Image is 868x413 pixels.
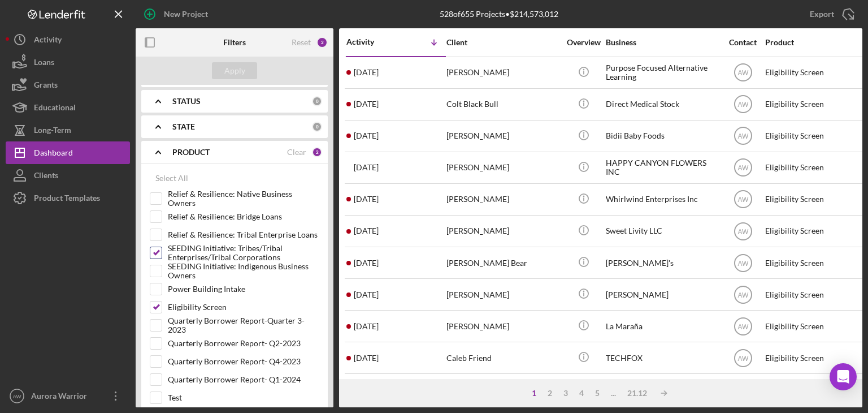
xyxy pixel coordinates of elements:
div: Clear [287,148,306,157]
time: 2025-08-17 23:05 [354,68,379,77]
time: 2025-07-28 23:50 [354,354,379,363]
time: 2025-08-04 20:59 [354,290,379,299]
text: AW [737,164,749,172]
div: 0 [312,122,322,132]
label: Quarterly Borrower Report- Q1-2024 [168,374,319,385]
button: Educational [6,96,130,119]
button: Select All [150,167,194,190]
div: Contact [722,38,764,47]
div: Aurora Warrior [28,385,102,410]
b: STATUS [172,97,201,106]
label: Quarterly Borrower Report-Quarter 3- 2023 [168,320,319,331]
div: [PERSON_NAME] [446,216,559,246]
label: SEEDING Initiative: Tribes/Tribal Enterprises/Tribal Corporations [168,247,319,259]
text: AW [737,227,749,235]
div: [PERSON_NAME] [446,121,559,151]
div: Reset [292,38,311,47]
div: [PERSON_NAME] [446,279,559,309]
text: AW [12,393,21,399]
div: Business [606,38,719,47]
button: New Project [136,3,219,25]
div: 21.12 [622,389,653,398]
div: [PERSON_NAME]'s [606,248,719,278]
button: Long-Term [6,119,130,141]
div: La Maraña [606,311,719,341]
label: Relief & Resilience: Bridge Loans [168,211,319,222]
div: Bidii Baby Foods [606,121,719,151]
text: AW [737,69,749,77]
div: Purpose Focused Alternative Learning [606,58,719,88]
button: Dashboard [6,141,130,164]
label: Quarterly Borrower Report- Q4-2023 [168,356,319,367]
div: Fox Mountain Retreat [606,375,719,405]
text: AW [737,322,749,330]
div: [PERSON_NAME] [446,184,559,214]
button: AWAurora Warrior [6,385,130,407]
label: SEEDING Initiative: Indigenous Business Owners [168,265,319,277]
div: Activity [34,28,62,54]
button: Loans [6,51,130,74]
time: 2025-08-10 22:34 [354,195,379,204]
text: AW [737,291,749,299]
div: Overview [562,38,605,47]
div: Client [446,38,559,47]
div: Open Intercom Messenger [830,363,857,390]
div: Apply [224,62,245,79]
button: Apply [212,62,257,79]
button: Clients [6,164,130,187]
label: Relief & Resilience: Tribal Enterprise Loans [168,229,319,240]
text: AW [737,196,749,204]
text: AW [737,101,749,109]
div: ... [605,389,622,398]
div: [PERSON_NAME] [606,279,719,309]
div: Loans [34,51,54,76]
div: 2 [542,389,558,398]
div: 2 [312,147,322,157]
text: AW [737,354,749,362]
time: 2025-08-09 11:03 [354,226,379,235]
div: [PERSON_NAME] [446,375,559,405]
div: Activity [346,37,396,46]
div: Educational [34,96,76,122]
time: 2025-08-12 00:44 [354,163,379,172]
div: 3 [558,389,574,398]
div: Colt Black Bull [446,89,559,119]
text: AW [737,259,749,267]
div: Export [810,3,834,25]
div: New Project [164,3,208,25]
div: Clients [34,164,58,190]
b: PRODUCT [172,148,210,157]
button: Product Templates [6,187,130,209]
div: Long-Term [34,119,71,144]
b: Filters [223,38,246,47]
label: Quarterly Borrower Report- Q2-2023 [168,338,319,349]
div: [PERSON_NAME] [446,58,559,88]
div: [PERSON_NAME] [446,311,559,341]
time: 2025-08-17 21:54 [354,100,379,109]
div: Whirlwind Enterprises Inc [606,184,719,214]
div: 4 [574,389,589,398]
div: 2 [316,37,328,48]
label: Eligibility Screen [168,302,319,313]
div: 0 [312,96,322,106]
div: TECHFOX [606,343,719,373]
label: Test [168,392,319,403]
div: 1 [526,389,542,398]
button: Grants [6,74,130,96]
div: Dashboard [34,141,73,167]
div: 5 [589,389,605,398]
div: HAPPY CANYON FLOWERS INC [606,153,719,183]
time: 2025-08-14 05:21 [354,131,379,140]
label: Relief & Resilience: Native Business Owners [168,193,319,204]
div: Grants [34,74,58,99]
button: Activity [6,28,130,51]
div: 528 of 655 Projects • $214,573,012 [440,10,558,19]
div: Select All [155,167,188,190]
